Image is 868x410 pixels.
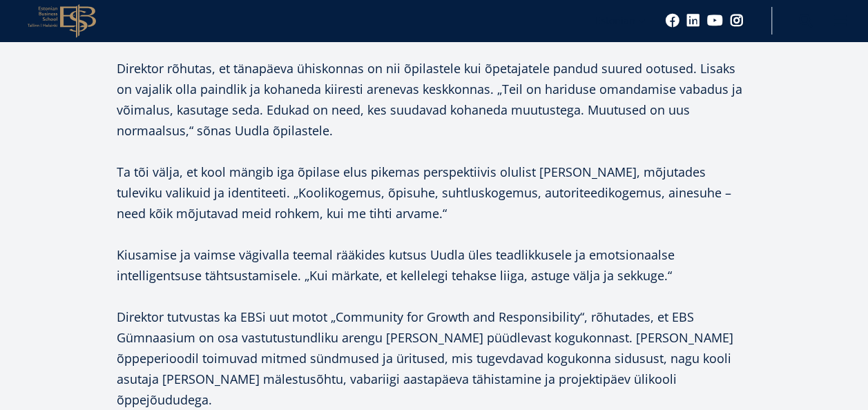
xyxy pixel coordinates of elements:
[707,14,723,28] a: Youtube
[117,58,752,141] p: Direktor rõhutas, et tänapäeva ühiskonnas on nii õpilastele kui õpetajatele pandud suured ootused...
[117,162,752,224] p: Ta tõi välja, et kool mängib iga õpilase elus pikemas perspektiivis olulist [PERSON_NAME], mõjuta...
[730,14,744,28] a: Instagram
[117,244,752,286] p: Kiusamise ja vaimse vägivalla teemal rääkides kutsus Uudla üles teadlikkusele ja emotsionaalse in...
[117,306,752,410] p: Direktor tutvustas ka EBSi uut motot „Community for Growth and Responsibility“, rõhutades, et EBS...
[686,14,700,28] a: Linkedin
[666,14,679,28] a: Facebook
